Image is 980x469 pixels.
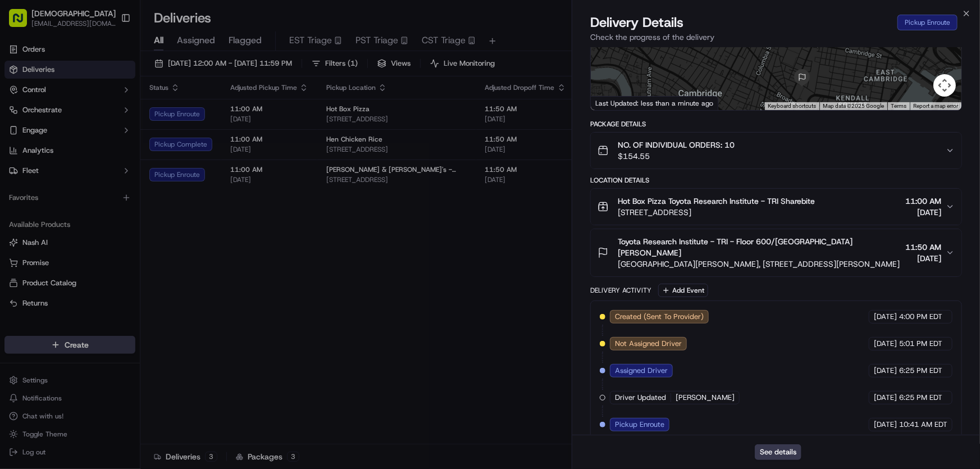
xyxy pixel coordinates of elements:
[590,286,651,295] div: Delivery Activity
[874,420,897,430] span: [DATE]
[615,339,682,349] span: Not Assigned Driver
[899,393,942,403] span: 6:25 PM EDT
[106,163,180,174] span: API Documentation
[11,11,34,34] img: Nash
[618,236,901,258] span: Toyota Research Institute - TRI - Floor 600/[GEOGRAPHIC_DATA][PERSON_NAME]
[618,195,815,207] span: Hot Box Pizza Toyota Research Institute - TRI Sharebite
[594,95,631,110] img: Google
[11,164,20,173] div: 📗
[874,339,897,349] span: [DATE]
[7,158,90,179] a: 📗Knowledge Base
[874,312,897,322] span: [DATE]
[913,103,958,109] a: Report a map error
[38,107,184,119] div: Start new chat
[22,163,86,174] span: Knowledge Base
[768,102,816,110] button: Keyboard shortcuts
[874,393,897,403] span: [DATE]
[658,284,708,297] button: Add Event
[112,190,136,199] span: Pylon
[591,229,961,276] button: Toyota Research Institute - TRI - Floor 600/[GEOGRAPHIC_DATA][PERSON_NAME][GEOGRAPHIC_DATA][PERSO...
[874,366,897,376] span: [DATE]
[590,31,962,43] p: Check the progress of the delivery
[79,190,136,199] a: Powered byPylon
[899,339,942,349] span: 5:01 PM EDT
[615,312,704,322] span: Created (Sent To Provider)
[899,366,942,376] span: 6:25 PM EDT
[11,107,31,128] img: 1736555255976-a54dd68f-1ca7-489b-9aae-adbdc363a1c4
[891,103,906,109] a: Terms (opens in new tab)
[676,393,735,403] span: [PERSON_NAME]
[615,420,664,430] span: Pickup Enroute
[95,164,104,173] div: 💻
[591,96,718,110] div: Last Updated: less than a minute ago
[591,133,961,169] button: NO. OF INDIVIDUAL ORDERS: 10$154.55
[823,103,884,109] span: Map data ©2025 Google
[618,151,735,162] span: $154.55
[905,195,941,207] span: 11:00 AM
[905,253,941,264] span: [DATE]
[618,139,735,151] span: NO. OF INDIVIDUAL ORDERS: 10
[594,95,631,110] a: Open this area in Google Maps (opens a new window)
[618,258,901,270] span: [GEOGRAPHIC_DATA][PERSON_NAME], [STREET_ADDRESS][PERSON_NAME]
[933,74,956,97] button: Map camera controls
[615,393,666,403] span: Driver Updated
[191,111,204,124] button: Start new chat
[905,207,941,218] span: [DATE]
[29,72,202,84] input: Got a question? Start typing here...
[591,189,961,225] button: Hot Box Pizza Toyota Research Institute - TRI Sharebite[STREET_ADDRESS]11:00 AM[DATE]
[899,312,942,322] span: 4:00 PM EDT
[905,242,941,253] span: 11:50 AM
[755,444,801,460] button: See details
[615,366,668,376] span: Assigned Driver
[618,207,815,218] span: [STREET_ADDRESS]
[590,176,962,185] div: Location Details
[899,420,947,430] span: 10:41 AM EDT
[590,13,683,31] span: Delivery Details
[90,158,185,179] a: 💻API Documentation
[11,45,204,63] p: Welcome 👋
[38,119,142,128] div: We're available if you need us!
[590,120,962,129] div: Package Details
